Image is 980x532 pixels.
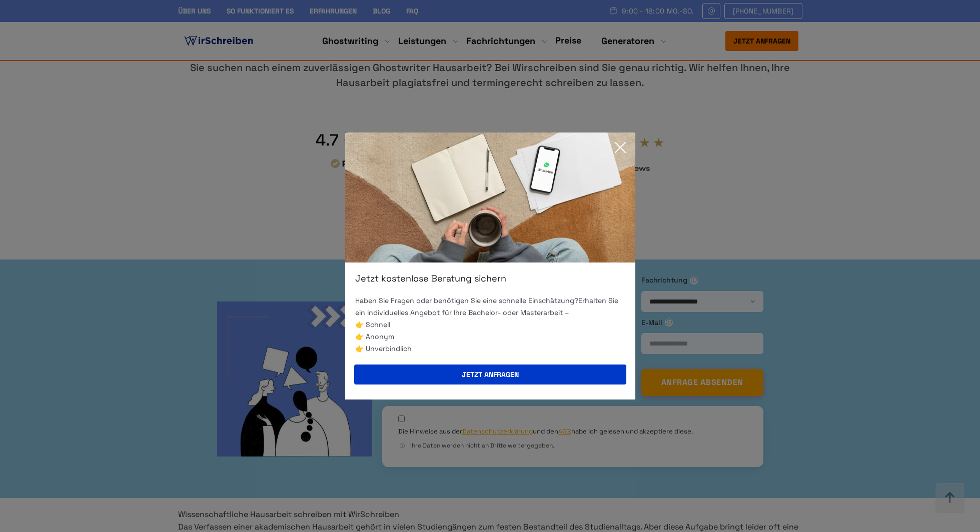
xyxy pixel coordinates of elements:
[354,364,626,384] button: Jetzt anfragen
[355,330,625,342] li: 👉 Anonym
[355,294,625,318] p: Haben Sie Fragen oder benötigen Sie eine schnelle Einschätzung? Erhalten Sie ein individuelles An...
[355,318,625,330] li: 👉 Schnell
[345,272,635,284] div: Jetzt kostenlose Beratung sichern
[345,132,635,262] img: exit
[355,342,625,354] li: 👉 Unverbindlich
